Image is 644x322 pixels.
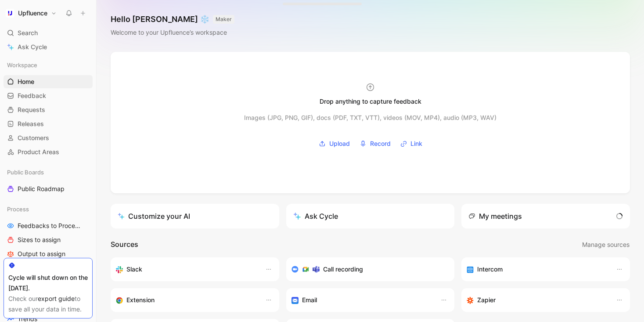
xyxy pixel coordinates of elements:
div: Capture feedback from thousands of sources with Zapier (survey results, recordings, sheets, etc). [467,295,607,305]
span: Feedbacks to Process [18,221,80,230]
h2: Sources [111,239,138,250]
span: Product Areas [18,148,59,156]
a: Public Roadmap [4,182,93,195]
span: Process [7,205,29,213]
span: Search [18,28,38,38]
span: Customers [18,134,49,142]
span: Requests [18,105,45,114]
a: export guide [38,295,75,302]
button: UpfluenceUpfluence [4,7,59,19]
div: Workspace [4,58,93,72]
div: Customize your AI [118,211,190,221]
img: Upfluence [6,9,14,18]
span: Feedback [18,91,46,100]
div: Sync your customers, send feedback and get updates in Slack [116,264,256,275]
div: My meetings [468,211,522,221]
div: Ask Cycle [293,211,338,221]
button: Link [397,137,425,150]
a: Sizes to assign [4,233,93,246]
span: Workspace [7,61,37,69]
div: Capture feedback from anywhere on the web [116,295,256,305]
a: Customers [4,131,93,145]
div: Record & transcribe meetings from Zoom, Meet & Teams. [291,264,443,275]
div: Public Boards [4,166,93,179]
h3: Intercom [477,264,503,275]
h3: Call recording [323,264,363,275]
div: Check our to save all your data in time. [8,293,88,315]
span: Output to assign [18,250,65,258]
button: Record [356,137,394,150]
button: MAKER [213,15,234,24]
button: Manage sources [582,239,630,250]
span: Public Boards [7,168,44,177]
span: Manage sources [582,239,630,250]
a: Customize your AI [111,204,279,228]
h3: Slack [126,264,142,275]
div: Drop anything to capture feedback [320,96,421,107]
h1: Upfluence [18,9,47,17]
div: Welcome to your Upfluence’s workspace [111,27,234,38]
a: Ask Cycle [4,40,93,54]
div: Forward emails to your feedback inbox [291,295,432,305]
div: Process [4,203,93,216]
a: Output to assign [4,247,93,260]
a: Feedback [4,89,93,102]
div: Public BoardsPublic Roadmap [4,166,93,195]
div: Cycle will shut down on the [DATE]. [8,272,88,293]
a: Home [4,75,93,88]
h3: Zapier [477,295,496,305]
div: Images (JPG, PNG, GIF), docs (PDF, TXT, VTT), videos (MOV, MP4), audio (MP3, WAV) [244,112,496,123]
span: Public Roadmap [18,185,65,193]
button: Upload [316,137,353,150]
a: Feedbacks to Process [4,219,93,232]
div: Sync your customers, send feedback and get updates in Intercom [467,264,607,275]
h3: Extension [126,295,155,305]
span: Releases [18,119,44,128]
button: Ask Cycle [286,204,455,228]
span: Ask Cycle [18,42,47,52]
span: Link [410,138,422,149]
div: ProcessFeedbacks to ProcessSizes to assignOutput to assignBusiness Focus to assign [4,203,93,275]
span: Upload [329,138,350,149]
a: Product Areas [4,145,93,159]
span: Sizes to assign [18,235,61,244]
div: Search [4,26,93,40]
a: Releases [4,117,93,130]
span: Home [18,77,34,86]
h1: Hello [PERSON_NAME] ❄️ [111,14,234,25]
span: Record [370,138,391,149]
h3: Email [302,295,317,305]
a: Requests [4,103,93,116]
